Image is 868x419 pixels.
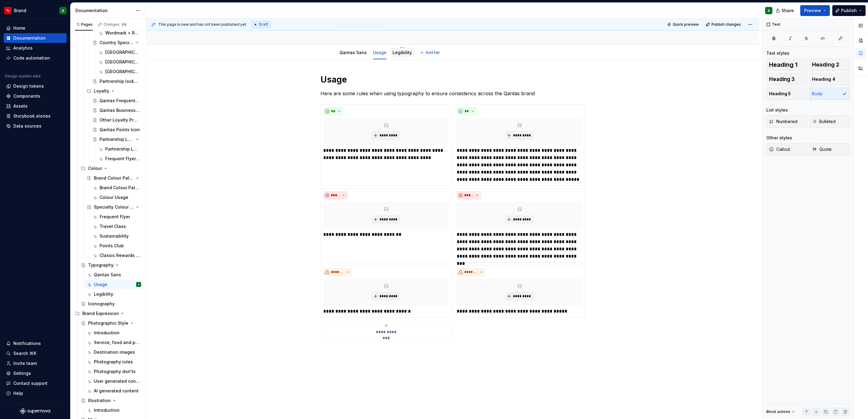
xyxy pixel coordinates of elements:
[13,113,51,119] div: Storybook stories
[84,338,143,347] a: Service, food and product
[373,50,386,55] a: Usage
[84,347,143,357] a: Destination images
[100,214,130,220] div: Frequent Flyer
[84,280,143,289] a: UsageA
[96,57,143,67] a: [GEOGRAPHIC_DATA]
[158,22,247,27] span: This page is new and has not been published yet.
[94,88,109,94] div: Loyalty
[84,202,143,212] a: Specialty Colour Palettes
[812,62,839,68] span: Heading 2
[13,45,33,51] div: Analytics
[393,50,412,55] a: Legibility
[94,281,107,287] div: Usage
[100,233,129,239] div: Sustainability
[841,8,857,14] span: Publish
[809,143,850,155] button: Quote
[14,8,26,14] div: Brand
[800,5,830,16] button: Preview
[90,115,143,125] a: Other Loyalty Products
[73,309,143,318] div: Brand Expression
[94,330,120,336] div: Introduction
[100,127,140,133] div: Qantas Points Icon
[104,22,127,27] div: Changes
[90,251,143,260] a: Classic Rewards and Classic Plus Rewards
[84,289,143,299] a: Legibility
[781,8,794,14] span: Share
[78,396,143,405] a: Illustration
[100,40,134,46] div: Country Specific Logos
[4,43,67,53] a: Analytics
[769,146,790,152] span: Callout
[766,409,790,414] div: Block actions
[4,23,67,33] a: Home
[812,119,836,125] span: Bulleted
[96,67,143,76] a: [GEOGRAPHIC_DATA]
[90,222,143,231] a: Travel Class
[94,291,113,297] div: Legibility
[78,299,143,309] a: Iconography
[90,212,143,222] a: Frequent Flyer
[105,59,140,65] div: [GEOGRAPHIC_DATA]
[13,35,46,41] div: Documentation
[4,121,67,131] a: Data sources
[100,194,128,200] div: Colour Usage
[100,98,140,104] div: Qantas Frequent Flyer logo
[100,185,140,191] div: Brand Colour Palette
[88,320,128,326] div: Photographic Style
[766,115,807,128] button: Numbered
[4,91,67,101] a: Components
[4,349,67,358] button: Search ⌘K
[766,73,807,85] button: Heading 3
[90,135,143,144] a: Partnership Lockups
[766,408,796,416] div: Block actions
[20,408,50,414] svg: Supernova Logo
[90,125,143,135] a: Qantas Points Icon
[1,4,69,17] button: BrandA
[832,5,866,16] button: Publish
[94,407,120,413] div: Introduction
[78,164,143,173] div: Colour
[13,370,31,376] div: Settings
[90,241,143,251] a: Points Club
[4,369,67,378] a: Settings
[94,272,121,278] div: Qantas Sans
[13,360,37,366] div: Invite team
[769,62,797,68] span: Heading 1
[13,123,41,129] div: Data sources
[13,83,44,89] div: Design tokens
[100,136,134,142] div: Partnership Lockups
[13,55,50,61] div: Code automation
[766,88,807,100] button: Heading 5
[100,117,140,123] div: Other Loyalty Products
[812,76,835,82] span: Heading 4
[62,8,64,13] div: A
[712,22,741,27] span: Publish changes
[88,262,113,268] div: Typography
[90,106,143,115] a: Qantas Business Rewards
[88,398,111,404] div: Illustration
[4,378,67,388] button: Contact support
[75,22,93,27] div: Pages
[766,143,807,155] button: Callout
[769,91,791,97] span: Heading 5
[321,74,585,85] h1: Usage
[105,69,140,75] div: [GEOGRAPHIC_DATA]
[84,386,143,396] a: AI generated content
[84,328,143,338] a: Introduction
[321,90,585,97] p: Here are some rules when using typography to ensure consistency across the Qantas brand
[259,22,268,27] span: Draft
[96,144,143,154] a: Partnership Lockups
[4,388,67,398] button: Help
[94,339,140,346] div: Service, food and product
[809,73,850,85] button: Heading 4
[90,193,143,202] a: Colour Usage
[94,175,134,181] div: Brand Colour Palette
[105,146,140,152] div: Partnership Lockups
[78,260,143,270] a: Typography
[370,46,389,59] div: Usage
[75,8,133,14] div: Documentation
[768,8,770,13] div: A
[766,50,789,56] div: Text styles
[90,231,143,241] a: Sustainability
[121,22,127,27] span: 69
